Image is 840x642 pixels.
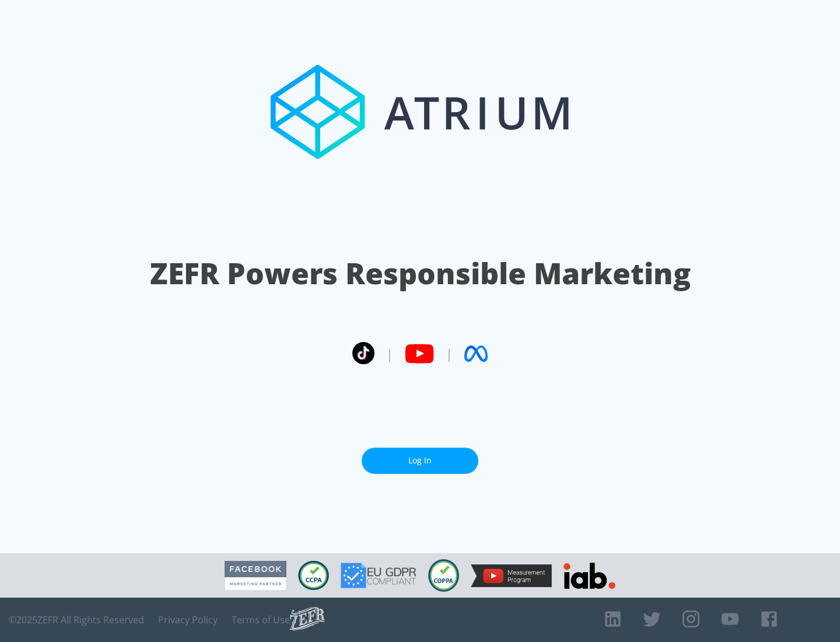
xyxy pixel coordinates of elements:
span: | [386,345,393,362]
a: Privacy Policy [158,614,218,626]
img: Facebook Marketing Partner [225,561,286,591]
span: © 2025 ZEFR All Rights Reserved [9,614,144,626]
a: Log In [362,448,478,474]
h1: ZEFR Powers Responsible Marketing [150,253,691,294]
img: CCPA Compliant [298,561,329,590]
img: COPPA Compliant [428,559,459,592]
img: GDPR Compliant [341,563,416,588]
img: YouTube Measurement Program [471,564,552,587]
img: IAB [563,563,615,589]
span: | [446,345,453,362]
a: Terms of Use [232,614,290,626]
